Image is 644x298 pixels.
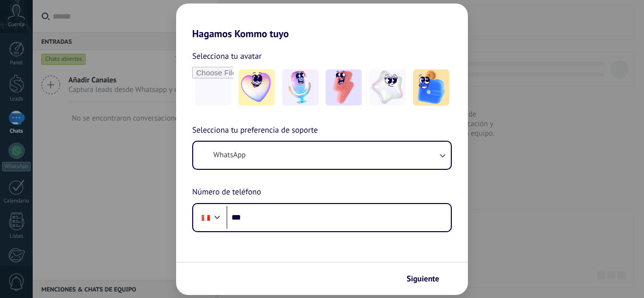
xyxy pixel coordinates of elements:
span: Selecciona tu avatar [192,50,262,63]
img: -2.jpeg [282,69,318,106]
img: -1.jpeg [238,69,275,106]
span: Selecciona tu preferencia de soporte [192,124,318,137]
span: Número de teléfono [192,186,261,199]
div: Peru: + 51 [196,207,215,228]
button: Siguiente [402,270,453,287]
img: -5.jpeg [413,69,449,106]
span: WhatsApp [213,150,246,160]
img: -3.jpeg [326,69,362,106]
button: WhatsApp [193,142,451,169]
img: -4.jpeg [369,69,406,106]
h2: Hagamos Kommo tuyo [176,4,468,40]
span: Siguiente [407,275,439,282]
